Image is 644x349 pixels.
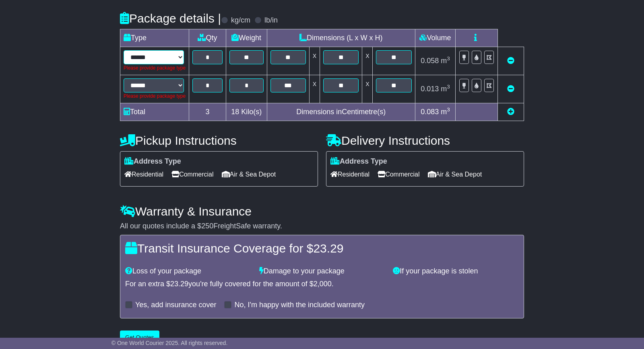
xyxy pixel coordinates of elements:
div: If your package is stolen [389,267,523,276]
label: lb/in [264,16,278,25]
td: Type [120,29,189,47]
button: Get Quotes [120,331,159,345]
div: For an extra $ you're fully covered for the amount of $ . [125,280,519,289]
td: x [310,75,320,103]
td: Weight [226,29,267,47]
sup: 3 [447,55,450,62]
a: Add new item [507,108,514,116]
div: Please provide package type [124,92,186,100]
h4: Pickup Instructions [120,134,318,147]
span: 0.058 [421,57,439,65]
h4: Transit Insurance Coverage for $ [125,242,519,255]
span: 0.083 [421,108,439,116]
span: m [441,57,450,65]
span: Commercial [378,168,419,181]
label: Yes, add insurance cover [135,301,216,310]
label: kg/cm [231,16,250,25]
h4: Warranty & Insurance [120,205,524,218]
td: Volume [415,29,455,47]
h4: Package details | [120,12,221,25]
span: m [441,85,450,93]
label: No, I'm happy with the included warranty [234,301,365,310]
div: All our quotes include a $ FreightSafe warranty. [120,222,524,231]
td: x [310,47,320,75]
a: Remove this item [507,57,514,65]
span: Residential [124,168,163,181]
span: © One World Courier 2025. All rights reserved. [111,340,228,346]
span: 23.29 [170,280,188,288]
div: Please provide package type [124,64,186,72]
div: Loss of your package [121,267,255,276]
sup: 3 [447,84,450,90]
a: Remove this item [507,85,514,93]
td: Qty [189,29,226,47]
span: Air & Sea Depot [222,168,276,181]
sup: 3 [447,107,450,113]
span: 250 [201,222,213,230]
h4: Delivery Instructions [326,134,524,147]
div: Damage to your package [255,267,389,276]
span: 18 [231,108,239,116]
td: x [362,75,373,103]
span: 2,000 [314,280,332,288]
td: Total [120,103,189,121]
span: Air & Sea Depot [428,168,482,181]
span: Commercial [171,168,213,181]
span: Residential [330,168,369,181]
td: x [362,47,373,75]
td: Kilo(s) [226,103,267,121]
span: 23.29 [313,242,343,255]
label: Address Type [124,157,181,166]
label: Address Type [330,157,387,166]
td: Dimensions in Centimetre(s) [267,103,415,121]
span: m [441,108,450,116]
span: 0.013 [421,85,439,93]
td: Dimensions (L x W x H) [267,29,415,47]
td: 3 [189,103,226,121]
